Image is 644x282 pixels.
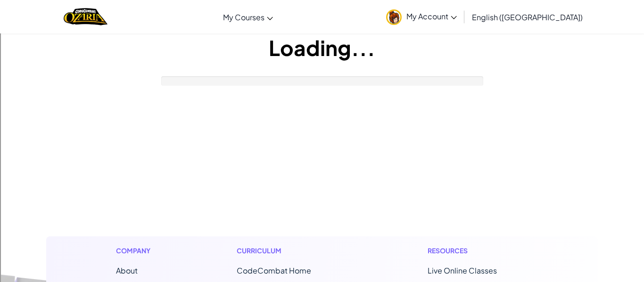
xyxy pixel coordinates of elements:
span: English ([GEOGRAPHIC_DATA]) [472,12,583,22]
a: English ([GEOGRAPHIC_DATA]) [467,4,587,30]
a: My Courses [218,4,278,30]
span: My Courses [223,12,264,22]
a: My Account [381,2,462,32]
img: Home [64,7,107,26]
img: avatar [386,9,402,25]
a: Ozaria by CodeCombat logo [64,7,107,26]
span: My Account [406,11,457,21]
